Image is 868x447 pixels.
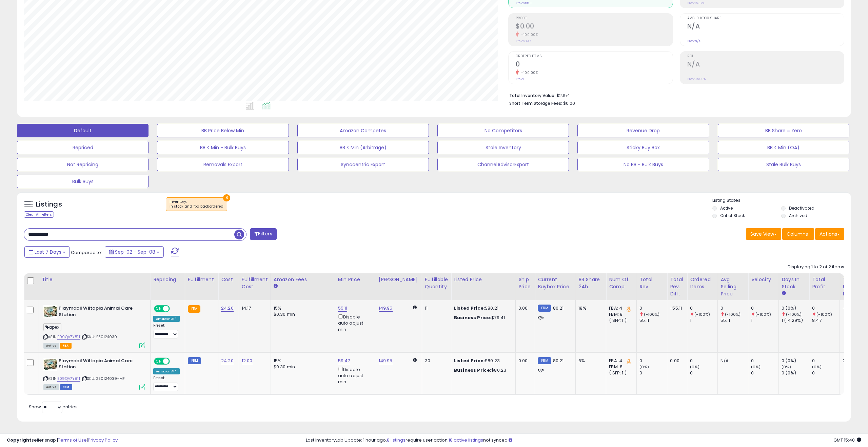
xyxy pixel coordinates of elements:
small: Prev: 35.00% [687,77,706,81]
button: Last 7 Days [24,246,70,258]
label: Active [720,205,733,211]
div: Avg Selling Price [721,276,745,297]
b: Business Price: [454,314,491,321]
a: 55.11 [338,305,348,312]
h2: 0 [516,60,672,70]
span: 80.21 [553,357,564,364]
div: 0 [639,370,667,376]
h2: N/A [687,60,844,70]
a: B09QV7Y81T [57,334,80,340]
div: 0.00 [670,358,682,364]
h2: $0.00 [516,22,672,32]
div: 0 (0%) [782,370,809,376]
div: 0 [751,370,778,376]
b: Playmobil Wiltopia Animal Care Station [59,358,141,372]
div: $79.41 [454,315,510,321]
button: Default [17,124,149,137]
button: BB < Min (Arbitrage) [297,141,429,154]
b: Short Term Storage Fees: [509,100,562,106]
div: 8.47 [812,317,840,324]
div: Total Profit [812,276,837,290]
b: Listed Price: [454,357,485,364]
div: Amazon Fees [274,276,332,283]
div: 1 [690,317,717,324]
div: Total Profit Diff. [843,276,857,297]
div: Preset: [153,323,180,338]
div: Disable auto adjust min [338,313,371,333]
h2: N/A [687,22,844,32]
small: FBM [538,357,551,364]
div: Total Rev. Diff. [670,276,684,297]
button: Filters [250,228,276,240]
span: ON [155,306,163,312]
button: Revenue Drop [577,124,709,137]
div: 11 [425,305,446,311]
button: Sep-02 - Sep-08 [105,246,164,258]
img: 61W-mMtx81L._SL40_.jpg [43,358,57,371]
small: (-100%) [644,312,659,317]
div: Amazon AI * [153,316,180,322]
a: 12.00 [242,357,253,364]
small: (-100%) [755,312,771,317]
div: Cost [221,276,236,283]
div: 0 [812,305,840,311]
small: FBA [188,305,200,313]
span: 2025-09-17 15:40 GMT [833,437,861,443]
div: Ordered Items [690,276,715,290]
button: Repriced [17,141,149,154]
div: -55.11 [670,305,682,311]
div: Preset: [153,376,180,391]
div: seller snap | | [7,437,118,444]
div: 14.17 [242,305,265,311]
div: Current Buybox Price [538,276,573,290]
div: 0 [721,305,748,311]
div: Displaying 1 to 2 of 2 items [788,264,844,270]
span: Columns [787,231,808,237]
div: 1 [751,317,778,324]
div: BB Share 24h. [578,276,603,290]
div: 55.11 [639,317,667,324]
label: Out of Stock [720,213,745,218]
small: Prev: $8.47 [516,39,531,43]
button: Stale Bulk Buys [718,158,849,171]
div: ( SFP: 1 ) [609,370,631,376]
small: (-100%) [786,312,802,317]
span: $0.00 [563,100,575,106]
button: × [223,194,230,201]
div: Velocity [751,276,776,283]
div: 30 [425,358,446,364]
img: 61W-mMtx81L._SL40_.jpg [43,305,57,318]
small: FBM [188,357,201,364]
small: (-100%) [694,312,710,317]
div: $0.30 min [274,311,330,317]
button: Stale Inventory [437,141,569,154]
div: Listed Price [454,276,513,283]
button: Removals Export [157,158,289,171]
button: Sticky Buy Box [577,141,709,154]
div: 0 [751,358,778,364]
li: $2,154 [509,91,839,99]
small: Days In Stock. [782,290,786,296]
span: OFF [169,306,180,312]
span: All listings currently available for purchase on Amazon [43,343,59,349]
button: BB < Min (OA) [718,141,849,154]
span: Ordered Items [516,55,672,58]
div: -8.47 [843,305,854,311]
button: Save View [746,228,781,240]
div: 0.00 [518,305,530,311]
div: 0 [812,370,840,376]
button: Bulk Buys [17,175,149,188]
h5: Listings [36,200,62,209]
div: Last InventoryLab Update: 1 hour ago, require user action, not synced. [306,437,861,444]
button: BB < Min - Bulk Buys [157,141,289,154]
a: 18 active listings [449,437,483,443]
div: Min Price [338,276,373,283]
div: 0.00 [843,358,854,364]
div: ( SFP: 1 ) [609,317,631,324]
div: Fulfillable Quantity [425,276,448,290]
div: FBA: 4 [609,358,631,364]
a: 8 listings [387,437,406,443]
b: Business Price: [454,367,491,373]
button: Columns [782,228,814,240]
button: Actions [815,228,844,240]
